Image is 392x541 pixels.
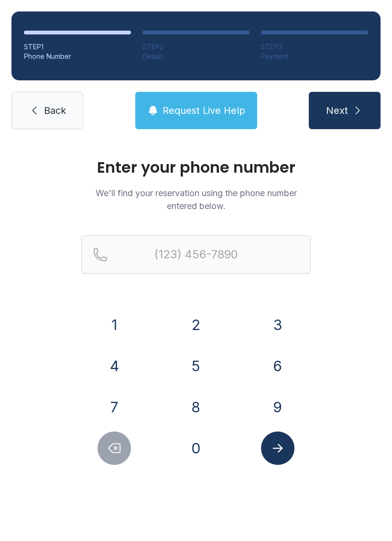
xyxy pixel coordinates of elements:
[24,42,131,52] div: STEP 1
[24,52,131,61] div: Phone Number
[81,235,311,274] input: Reservation phone number
[163,104,245,117] span: Request Live Help
[142,52,250,61] div: Details
[98,431,131,465] button: Delete number
[81,160,311,175] h1: Enter your phone number
[261,52,368,61] div: Payment
[98,349,131,383] button: 4
[261,390,294,424] button: 9
[179,390,213,424] button: 8
[179,308,213,342] button: 2
[261,349,294,383] button: 6
[261,431,294,465] button: Submit lookup form
[261,308,294,342] button: 3
[179,431,213,465] button: 0
[81,187,311,212] p: We'll find your reservation using the phone number entered below.
[98,390,131,424] button: 7
[179,349,213,383] button: 5
[142,42,250,52] div: STEP 2
[326,104,348,117] span: Next
[98,308,131,342] button: 1
[44,104,66,117] span: Back
[261,42,368,52] div: STEP 3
